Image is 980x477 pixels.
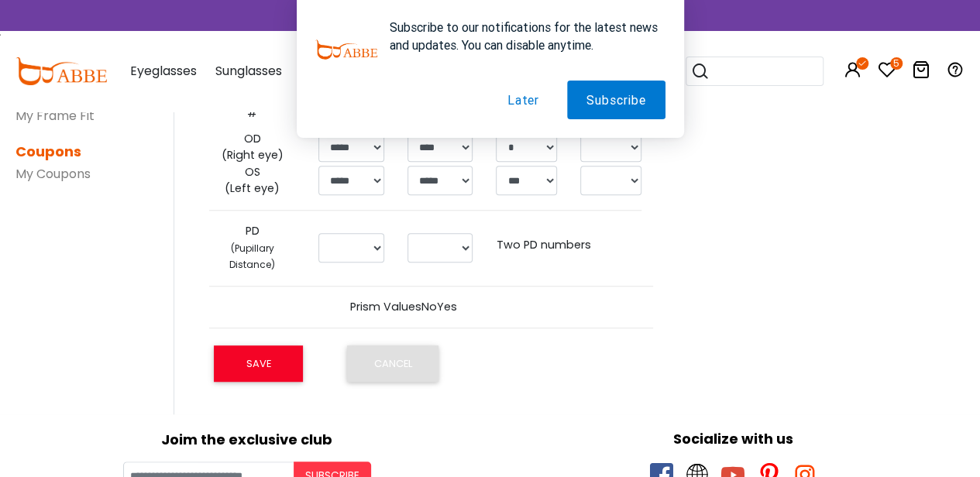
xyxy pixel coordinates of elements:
button: Subscribe [567,81,665,119]
th: Prism Values No Yes [209,299,609,316]
dt: Coupons [15,141,150,162]
th: PD [209,223,307,273]
th: OS (Left eye) [209,164,307,197]
th: OD (Right eye) [209,131,307,164]
div: Subscribe to our notifications for the latest news and updates. You can disable anytime. [377,19,665,54]
a: My Coupons [15,165,91,183]
button: Later [488,81,559,119]
button: SAVE [214,345,303,381]
span: (Pupillary Distance) [229,242,275,272]
a: CANCEL [347,345,438,381]
label: Two PD numbers [496,237,590,254]
img: notification icon [315,19,377,81]
div: Joim the exclusive club [12,426,483,450]
div: Socialize with us [498,428,969,449]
